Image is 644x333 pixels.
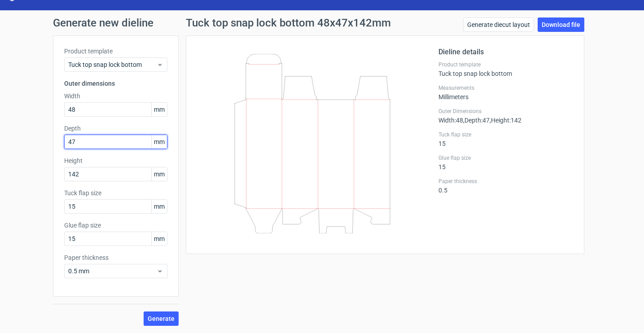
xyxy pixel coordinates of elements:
label: Outer Dimensions [438,108,573,115]
span: mm [151,200,167,213]
h2: Dieline details [438,47,573,57]
label: Product template [64,47,167,56]
h1: Tuck top snap lock bottom 48x47x142mm [186,18,391,28]
label: Measurements [438,84,573,92]
span: Generate [148,315,175,322]
label: Paper thickness [438,178,573,185]
span: Tuck top snap lock bottom [68,60,157,69]
span: mm [151,103,167,116]
label: Height [64,156,167,165]
div: 15 [438,154,573,171]
span: mm [151,167,167,181]
label: Tuck flap size [438,131,573,138]
button: Generate [144,311,179,326]
label: Glue flap size [64,221,167,230]
h3: Outer dimensions [64,79,167,88]
label: Width [64,92,167,101]
span: Width : 48 [438,117,463,124]
div: 0.5 [438,178,573,194]
a: Download file [538,18,584,32]
span: mm [151,135,167,149]
span: 0.5 mm [68,267,157,276]
label: Depth [64,124,167,133]
span: , Height : 142 [490,117,521,124]
div: 15 [438,131,573,147]
div: Tuck top snap lock bottom [438,61,573,77]
div: Millimeters [438,84,573,101]
a: Generate diecut layout [463,18,534,32]
h1: Generate new dieline [53,18,591,28]
label: Tuck flap size [64,188,167,197]
label: Glue flap size [438,154,573,162]
label: Product template [438,61,573,68]
span: , Depth : 47 [463,117,490,124]
span: mm [151,232,167,245]
label: Paper thickness [64,253,167,262]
